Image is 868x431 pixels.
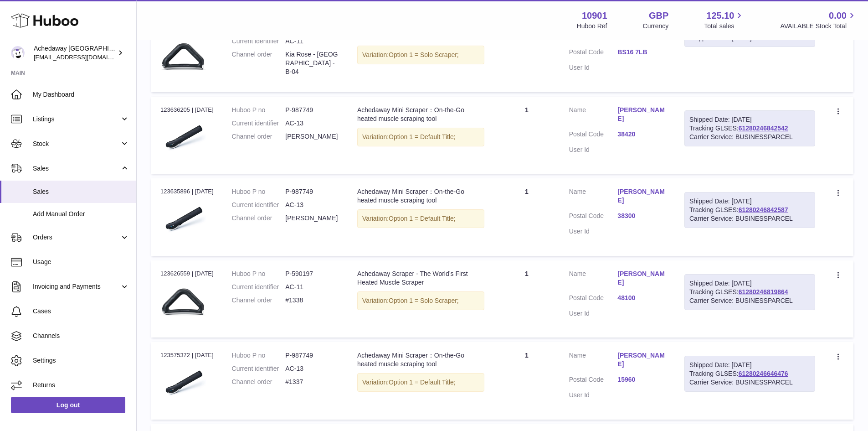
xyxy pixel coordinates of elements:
[389,51,459,58] span: Option 1 = Solo Scraper;
[232,119,286,128] dt: Current identifier
[285,378,339,386] dd: #1337
[704,22,745,31] span: Total sales
[33,233,120,242] span: Orders
[617,187,666,205] a: [PERSON_NAME]
[569,106,618,125] dt: Name
[34,44,116,62] div: Achedaway [GEOGRAPHIC_DATA]
[569,294,618,305] dt: Postal Code
[160,270,214,278] div: 123626559 | [DATE]
[285,187,339,196] dd: P-987749
[232,187,286,196] dt: Huboo P no
[11,46,25,60] img: admin@newpb.co.uk
[569,375,618,386] dt: Postal Code
[493,178,560,255] td: 1
[389,133,456,140] span: Option 1 = Default Title;
[285,214,339,223] dd: [PERSON_NAME]
[33,381,129,389] span: Returns
[689,214,810,223] div: Carrier Service: BUSINESSPARCEL
[34,53,134,61] span: [EMAIL_ADDRESS][DOMAIN_NAME]
[357,373,484,392] div: Variation:
[493,97,560,174] td: 1
[33,187,129,196] span: Sales
[357,187,484,205] div: Achedaway Mini Scraper：On-the-Go heated muscle scraping tool
[33,90,129,99] span: My Dashboard
[684,356,815,392] div: Tracking GLSES:
[739,125,788,132] a: 61280246842542
[649,10,668,22] strong: GBP
[33,210,129,218] span: Add Manual Order
[569,130,618,141] dt: Postal Code
[617,351,666,369] a: [PERSON_NAME]
[160,363,206,408] img: musclescraper_750x_c42b3404-e4d5-48e3-b3b1-8be745232369.png
[739,288,788,296] a: 61280246819864
[389,215,456,222] span: Option 1 = Default Title;
[285,351,339,360] dd: P-987749
[569,63,618,72] dt: User Id
[569,270,618,289] dt: Name
[357,291,484,310] div: Variation:
[704,10,745,31] a: 125.10 Total sales
[617,212,666,220] a: 38300
[285,296,339,305] dd: #1338
[357,106,484,123] div: Achedaway Mini Scraper：On-the-Go heated muscle scraping tool
[689,133,810,141] div: Carrier Service: BUSINESSPARCEL
[232,214,286,223] dt: Channel order
[569,351,618,371] dt: Name
[232,37,286,46] dt: Current identifier
[569,48,618,59] dt: Postal Code
[569,187,618,207] dt: Name
[684,110,815,146] div: Tracking GLSES:
[569,391,618,400] dt: User Id
[617,106,666,123] a: [PERSON_NAME]
[232,378,286,386] dt: Channel order
[285,50,339,76] dd: Kia Rose - [GEOGRAPHIC_DATA] - B-04
[582,10,607,22] strong: 10901
[11,397,125,413] a: Log out
[357,209,484,228] div: Variation:
[617,270,666,287] a: [PERSON_NAME]
[569,145,618,154] dt: User Id
[160,117,206,163] img: musclescraper_750x_c42b3404-e4d5-48e3-b3b1-8be745232369.png
[33,332,129,340] span: Channels
[617,130,666,139] a: 38420
[160,199,206,244] img: musclescraper_750x_c42b3404-e4d5-48e3-b3b1-8be745232369.png
[706,10,734,22] span: 125.10
[285,119,339,128] dd: AC-13
[232,364,286,373] dt: Current identifier
[829,10,847,22] span: 0.00
[232,351,286,360] dt: Huboo P no
[389,379,456,386] span: Option 1 = Default Title;
[493,260,560,338] td: 1
[577,22,607,31] div: Huboo Ref
[232,283,286,291] dt: Current identifier
[232,50,286,76] dt: Channel order
[780,10,857,31] a: 0.00 AVAILABLE Stock Total
[389,297,459,304] span: Option 1 = Solo Scraper;
[285,270,339,278] dd: P-590197
[33,164,120,173] span: Sales
[285,37,339,46] dd: AC-11
[780,22,857,31] span: AVAILABLE Stock Total
[689,361,810,369] div: Shipped Date: [DATE]
[493,15,560,92] td: 6
[160,35,206,81] img: Achedaway-Muscle-Scraper.png
[285,364,339,373] dd: AC-13
[160,106,214,114] div: 123636205 | [DATE]
[617,294,666,302] a: 48100
[643,22,669,31] div: Currency
[739,206,788,213] a: 61280246842587
[689,296,810,305] div: Carrier Service: BUSINESSPARCEL
[689,197,810,206] div: Shipped Date: [DATE]
[684,192,815,228] div: Tracking GLSES:
[357,128,484,146] div: Variation:
[33,115,120,124] span: Listings
[617,48,666,57] a: BS16 7LB
[689,115,810,124] div: Shipped Date: [DATE]
[33,140,120,148] span: Stock
[33,282,120,291] span: Invoicing and Payments
[285,283,339,291] dd: AC-11
[285,201,339,209] dd: AC-13
[232,132,286,141] dt: Channel order
[232,201,286,209] dt: Current identifier
[285,132,339,141] dd: [PERSON_NAME]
